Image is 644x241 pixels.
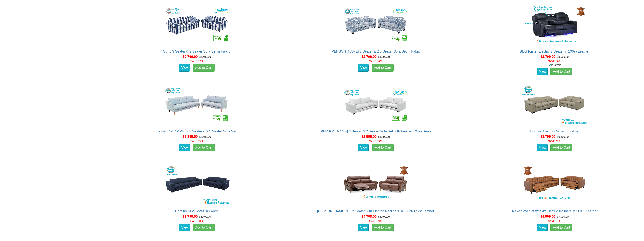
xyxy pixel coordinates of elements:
[550,144,572,151] a: Add to Cart
[183,55,198,59] span: $2,799.00
[548,140,561,143] font: SAVE 42%
[342,84,410,126] img: Erika 3 Seater & 2 Seater Sofa Set with Feather Wrap Seats
[193,224,215,231] a: Add to Cart
[378,215,390,218] del: $6,799.00
[550,68,572,75] a: Add to Cart
[369,60,382,63] font: SAVE 36%
[358,224,369,231] a: View
[369,220,382,223] font: SAVE 29%
[557,55,569,58] del: $3,999.00
[342,4,410,46] img: Tiffany 3 Seater & 2.5 Seater Sofa Set in Fabric
[190,60,203,63] font: SAVE 37%
[190,140,203,143] font: SAVE 35%
[199,55,211,58] del: $4,499.00
[358,144,369,151] a: View
[320,129,432,133] a: [PERSON_NAME] 3 Seater & 2 Seater Sofa Set with Feather Wrap Seats
[199,215,211,218] del: $5,499.00
[358,64,369,72] a: View
[190,220,203,223] font: SAVE 30%
[521,164,588,206] img: Alexa Sofa Set with 4x Electric Incliners in 100% Leather
[372,144,394,151] a: Add to Cart
[193,64,215,72] a: Add to Cart
[537,144,548,151] a: View
[175,209,218,213] a: Domino King Sofas in Fabric
[362,215,377,218] span: $4,798.00
[537,224,548,231] a: View
[179,64,190,72] a: View
[548,220,561,223] font: SAVE 37%
[199,135,211,138] del: $4,499.00
[550,224,572,231] a: Add to Cart
[548,60,561,63] font: SAVE 30%
[193,144,215,151] a: Add to Cart
[540,55,555,59] span: $2,799.00
[537,68,548,75] a: View
[372,64,394,72] a: Add to Cart
[512,209,598,213] a: Alexa Sofa Set with 4x Electric Incliners in 100% Leather
[163,84,231,126] img: Marley 3.5 Seater & 2.5 Seater Sofa Set
[163,4,231,46] img: Surry 3 Seater & 2 Seater Sofa Set in Fabric
[521,4,588,46] img: Blockbuster Electric 3 Seater in 100% Leather
[331,50,421,53] a: [PERSON_NAME] 3 Seater & 2.5 Seater Sofa Set in Fabric
[378,135,390,138] del: $4,499.00
[540,215,555,218] span: $4,999.00
[317,209,434,213] a: [PERSON_NAME] 3 + 2 Seater with Electric Recliners in 100% Thick Leather
[521,84,588,126] img: Domino Medium Sofas in Fabric
[369,140,382,143] font: SAVE 33%
[557,215,569,218] del: $7,999.00
[557,135,569,138] del: $6,599.00
[378,55,390,58] del: $4,399.00
[179,224,190,231] a: View
[467,63,642,67] div: In Stock
[179,144,190,151] a: View
[530,129,579,133] a: Domino Medium Sofas in Fabric
[183,135,198,138] span: $2,899.00
[540,135,555,138] span: $3,799.00
[520,50,589,53] a: Blockbuster Electric 3 Seater in 100% Leather
[362,135,377,138] span: $2,999.00
[157,129,236,133] a: [PERSON_NAME] 3.5 Seater & 2.5 Seater Sofa Set
[163,50,231,53] a: Surry 3 Seater & 2 Seater Sofa Set in Fabric
[183,215,198,218] span: $3,799.00
[163,164,231,206] img: Domino King Sofas in Fabric
[372,224,394,231] a: Add to Cart
[362,55,377,59] span: $2,799.00
[342,164,410,206] img: Leon 3 + 2 Seater with Electric Recliners in 100% Thick Leather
